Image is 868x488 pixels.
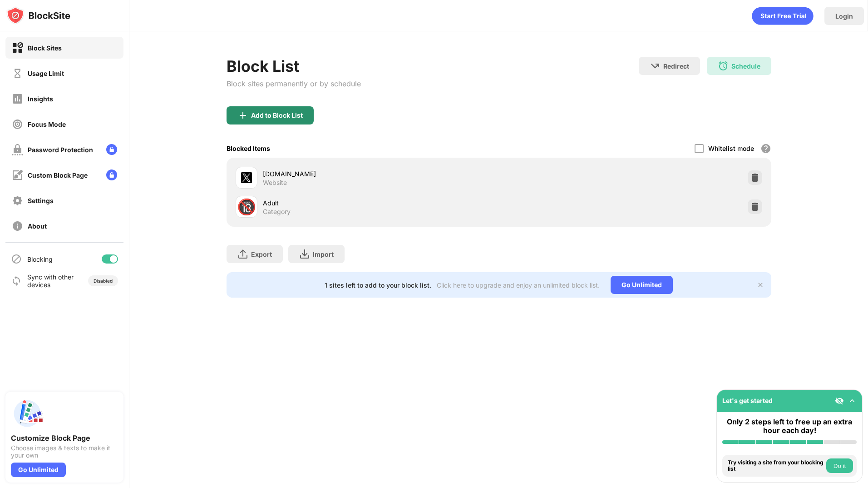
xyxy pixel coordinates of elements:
[11,254,22,264] img: blocking-icon.svg
[263,208,291,216] div: Category
[106,169,117,180] img: lock-menu.svg
[11,463,66,477] div: Go Unlimited
[28,197,54,204] div: Settings
[663,62,689,70] div: Redirect
[835,396,844,405] img: eye-not-visible.svg
[11,444,118,459] div: Choose images & texts to make it your own
[848,396,857,405] img: omni-setup-toggle.svg
[325,281,431,289] div: 1 sites left to add to your block list.
[6,6,70,25] img: logo-blocksite.svg
[11,275,22,286] img: sync-icon.svg
[94,278,113,284] div: Disabled
[12,195,23,206] img: settings-off.svg
[28,171,88,179] div: Custom Block Page
[28,44,62,52] div: Block Sites
[27,255,53,263] div: Blocking
[12,119,23,130] img: focus-off.svg
[708,144,754,152] div: Whitelist mode
[826,458,853,473] button: Do it
[12,220,23,232] img: about-off.svg
[28,146,93,154] div: Password Protection
[28,222,47,230] div: About
[728,459,824,473] div: Try visiting a site from your blocking list
[27,273,74,289] div: Sync with other devices
[263,198,499,208] div: Adult
[611,276,673,294] div: Go Unlimited
[241,172,252,183] img: favicons
[12,42,23,54] img: block-on.svg
[681,9,859,102] iframe: Sign in with Google Dialog
[263,169,499,179] div: [DOMAIN_NAME]
[227,79,361,88] div: Block sites permanently or by schedule
[11,397,44,430] img: push-custom-page.svg
[722,397,773,404] div: Let's get started
[752,7,814,25] div: animation
[227,57,361,75] div: Block List
[251,112,303,119] div: Add to Block List
[757,281,764,289] img: x-button.svg
[106,144,117,155] img: lock-menu.svg
[12,68,23,79] img: time-usage-off.svg
[251,250,272,258] div: Export
[28,120,66,128] div: Focus Mode
[11,433,118,443] div: Customize Block Page
[313,250,334,258] div: Import
[28,95,53,103] div: Insights
[12,144,23,155] img: password-protection-off.svg
[28,70,64,77] div: Usage Limit
[437,281,600,289] div: Click here to upgrade and enjoy an unlimited block list.
[12,169,23,181] img: customize-block-page-off.svg
[227,144,270,152] div: Blocked Items
[12,93,23,105] img: insights-off.svg
[722,418,857,435] div: Only 2 steps left to free up an extra hour each day!
[263,179,287,187] div: Website
[237,198,256,216] div: 🔞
